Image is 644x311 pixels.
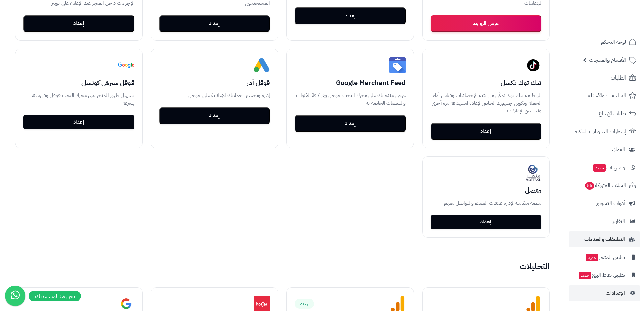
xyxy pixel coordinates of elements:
button: عرض الروابط [431,15,542,32]
span: السلات المتروكة [584,181,626,190]
img: متصل [525,165,541,181]
img: Google Merchant Feed [389,57,406,73]
span: الطلبات [611,73,626,83]
button: إعداد [295,115,406,132]
p: الربط مع تيك توك يُمكّن من تتبع الإحصائيات وقياس أداء الحملة وتكوين جمهورك الخاص لإعادة استهدافه ... [431,92,542,115]
span: الإعدادات [606,288,625,298]
a: وآتس آبجديد [569,159,640,176]
a: تطبيق نقاط البيعجديد [569,267,640,283]
p: عرض منتجاتك على محرك البحث جوجل وفي كافة القنوات والمنصات الخاصة به [295,92,406,107]
a: السلات المتروكة56 [569,177,640,194]
span: جديد [295,299,314,308]
h3: تيك توك بكسل [431,79,542,86]
a: إعداد [23,115,134,129]
a: التطبيقات والخدمات [569,231,640,247]
span: تطبيق نقاط البيع [578,270,625,280]
span: أدوات التسويق [596,199,625,208]
a: تطبيق المتجرجديد [569,249,640,265]
img: Google Search Console [118,57,134,73]
a: التقارير [569,213,640,229]
span: جديد [586,254,598,261]
span: جديد [579,272,591,279]
a: لوحة التحكم [569,34,640,50]
span: تطبيق المتجر [585,252,625,262]
a: أدوات التسويق [569,195,640,212]
a: الطلبات [569,70,640,86]
h3: قوقل سيرش كونسل [23,79,134,86]
p: إدارة وتحسين حملاتك الإعلانية على جوجل [159,92,270,99]
span: التطبيقات والخدمات [584,235,625,244]
h3: Google Merchant Feed [295,79,406,86]
a: الإعدادات [569,285,640,301]
button: إعداد [295,7,406,24]
button: إعداد [431,123,542,140]
a: المراجعات والأسئلة [569,88,640,104]
p: منصة متكاملة لإدارة علاقات العملاء والتواصل معهم [431,199,542,207]
p: تسهيل ظهور المتجر على محرك البحث قوقل وفهرسته بسرعة [23,92,134,107]
button: إعداد [159,107,270,124]
span: العملاء [612,145,625,154]
span: 56 [585,182,594,190]
h2: التحليلات [7,262,558,271]
a: العملاء [569,141,640,158]
span: جديد [593,164,606,172]
button: إعداد [23,15,134,32]
h3: قوقل أدز [159,79,270,86]
span: وآتس آب [593,163,625,172]
a: طلبات الإرجاع [569,106,640,122]
span: لوحة التحكم [601,37,626,47]
span: المراجعات والأسئلة [588,91,626,101]
span: إشعارات التحويلات البنكية [575,127,626,136]
button: إعداد [159,15,270,32]
h3: متصل [431,186,542,194]
span: التقارير [612,217,625,226]
span: الأقسام والمنتجات [589,55,626,65]
img: تيك توك بكسل [525,57,541,73]
a: إشعارات التحويلات البنكية [569,124,640,140]
img: Google Ads [254,57,270,73]
span: طلبات الإرجاع [599,109,626,118]
a: إعداد [431,215,542,229]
